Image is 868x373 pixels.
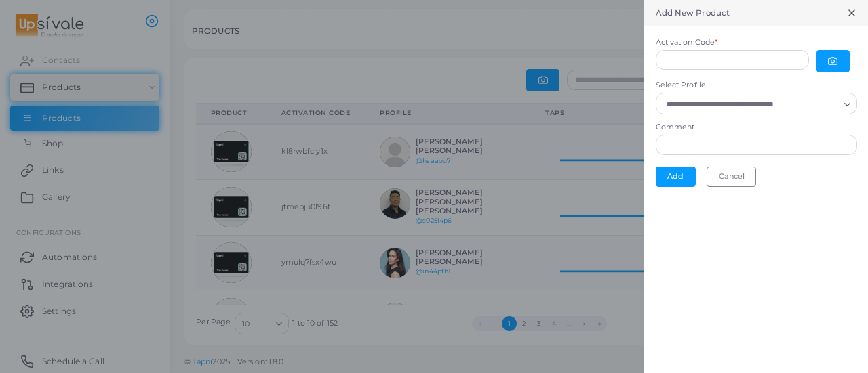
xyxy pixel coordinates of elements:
h5: Add New Product [656,8,730,18]
label: Comment [656,122,695,133]
input: Search for option [662,97,839,112]
label: Select Profile [656,80,857,91]
label: Activation Code [656,37,718,48]
div: Search for option [656,93,857,114]
button: Cancel [707,167,756,187]
button: Add [656,167,696,187]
